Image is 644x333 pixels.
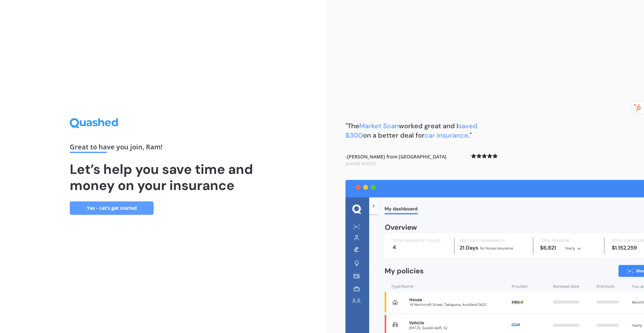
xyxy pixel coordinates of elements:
h1: Let’s help you save time and money on your insurance [70,161,256,193]
span: saved $300 [345,122,477,140]
span: Joined in 2021 [345,160,376,166]
b: - [PERSON_NAME] from [GEOGRAPHIC_DATA] [345,153,446,166]
a: Yes - Let’s get started [70,201,154,215]
span: Market Scan [359,122,399,130]
span: car insurance [425,131,468,140]
img: dashboard.webp [345,180,644,333]
b: "The worked great and I on a better deal for ." [345,122,477,140]
div: Great to have you join , Ram ! [70,144,256,153]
